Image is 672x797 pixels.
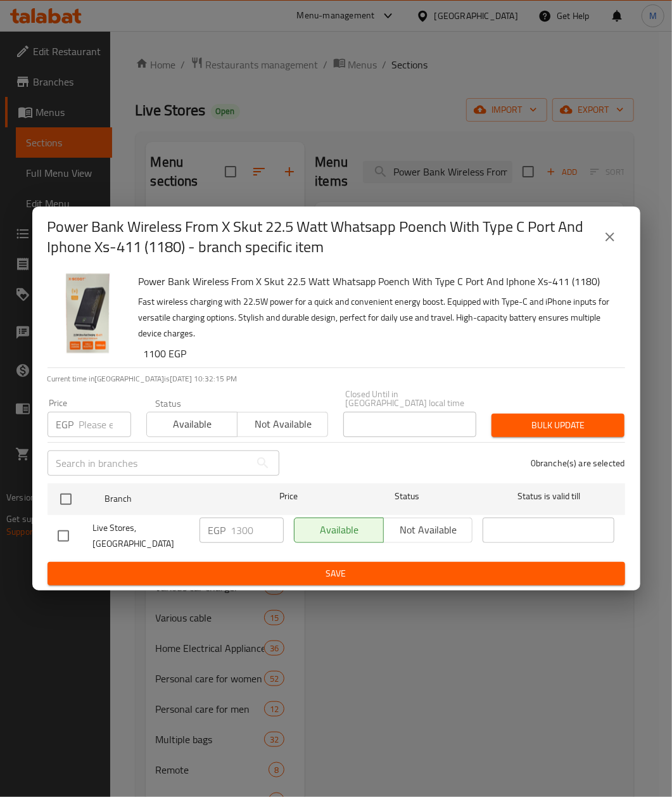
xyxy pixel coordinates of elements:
[93,520,189,552] span: Live Stores, [GEOGRAPHIC_DATA]
[48,217,595,257] h2: Power Bank Wireless From X Skut 22.5 Watt Whatsapp Poench With Type C Port And Iphone Xs-411 (118...
[483,488,614,504] span: Status is valid till
[56,417,74,432] p: EGP
[341,488,472,504] span: Status
[79,412,131,437] input: Please enter price
[146,412,238,437] button: Available
[48,272,129,354] img: Power Bank Wireless From X Skut 22.5 Watt Whatsapp Poench With Type C Port And Iphone Xs-411 (1180)
[139,294,615,341] p: Fast wireless charging with 22.5W power for a quick and convenient energy boost. Equipped with Ty...
[531,457,625,469] p: 0 branche(s) are selected
[139,272,615,290] h6: Power Bank Wireless From X Skut 22.5 Watt Whatsapp Poench With Type C Port And Iphone Xs-411 (1180)
[152,415,232,433] span: Available
[502,418,614,433] span: Bulk update
[237,412,328,437] button: Not available
[491,414,624,437] button: Bulk update
[144,345,615,362] h6: 1100 EGP
[58,566,615,582] span: Save
[231,518,284,543] input: Please enter price
[48,450,250,476] input: Search in branches
[595,222,625,252] button: close
[208,523,226,538] p: EGP
[48,562,625,585] button: Save
[48,373,625,385] p: Current time in [GEOGRAPHIC_DATA] is [DATE] 10:32:15 PM
[246,488,331,504] span: Price
[243,415,323,433] span: Not available
[105,491,236,507] span: Branch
